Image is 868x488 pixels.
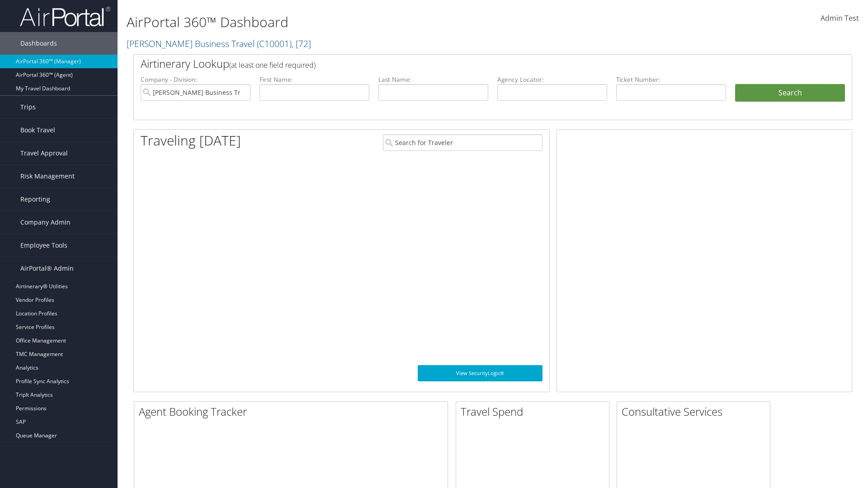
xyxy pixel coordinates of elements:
span: (at least one field required) [229,60,316,70]
span: Travel Approval [20,142,68,164]
label: Ticket Number: [616,75,726,84]
h2: Consultative Services [622,404,770,419]
a: Admin Test [821,5,859,33]
span: ( C10001 ) [257,38,292,50]
span: , [ 72 ] [292,38,311,50]
span: Dashboards [20,32,57,55]
span: Reporting [20,188,50,211]
span: Book Travel [20,119,55,141]
label: Last Name: [378,75,488,84]
h2: Airtinerary Lookup [141,56,785,71]
span: AirPortal® Admin [20,257,74,280]
a: [PERSON_NAME] Business Travel [127,38,311,50]
label: Agency Locator: [497,75,607,84]
button: Search [735,84,845,102]
h1: Traveling [DATE] [141,131,241,150]
label: Company - Division: [141,75,250,84]
h1: AirPortal 360™ Dashboard [127,13,615,32]
span: Trips [20,96,36,118]
label: First Name: [259,75,369,84]
h2: Travel Spend [461,404,609,419]
input: Search for Traveler [383,134,542,151]
img: airportal-logo.png [20,6,110,27]
h2: Agent Booking Tracker [139,404,448,419]
a: View SecurityLogic® [418,365,542,381]
span: Company Admin [20,211,71,234]
span: Admin Test [821,13,859,23]
span: Risk Management [20,165,75,188]
span: Employee Tools [20,234,67,257]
